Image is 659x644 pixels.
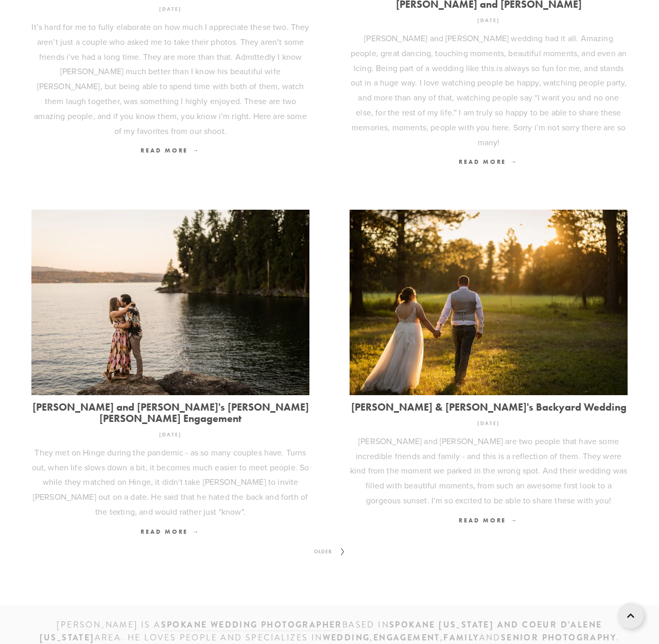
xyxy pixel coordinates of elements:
img: Fernando and Jaimey's Tubbs Hill Engagement [31,210,309,395]
span: Older [310,545,336,558]
a: [PERSON_NAME] and [PERSON_NAME]'s [PERSON_NAME] [PERSON_NAME] Engagement [31,401,309,424]
span: Read More [459,158,518,165]
a: Older [306,539,353,564]
strong: senior photography [501,632,616,643]
a: Read More [350,155,628,170]
a: Read More [31,143,309,158]
p: [PERSON_NAME] and [PERSON_NAME] wedding had it all. Amazing people, great dancing, touching momen... [350,31,628,149]
a: Read More [31,524,309,539]
strong: engagement [373,632,440,643]
span: Read More [141,528,200,535]
time: [DATE] [477,416,500,430]
span: Read More [459,516,518,524]
strong: wedding [323,632,370,643]
img: Kevin &amp; Abby's Backyard Wedding [350,210,628,395]
p: They met on Hinge during the pandemic - as so many couples have. Turns out, when life slows down ... [31,445,309,519]
a: Read More [350,513,628,528]
time: [DATE] [159,2,182,16]
span: Read More [141,146,200,154]
strong: Spokane wedding photographer [161,619,342,631]
p: It’s hard for me to fully elaborate on how much I appreciate these two. They aren’t just a couple... [31,20,309,138]
time: [DATE] [477,13,500,27]
p: [PERSON_NAME] and [PERSON_NAME] are two people that have some incredible friends and family - and... [350,434,628,508]
a: [PERSON_NAME] & [PERSON_NAME]'s Backyard Wedding [350,401,628,413]
a: Spokane wedding photographer [161,619,342,632]
strong: family [443,632,479,643]
time: [DATE] [159,428,182,442]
